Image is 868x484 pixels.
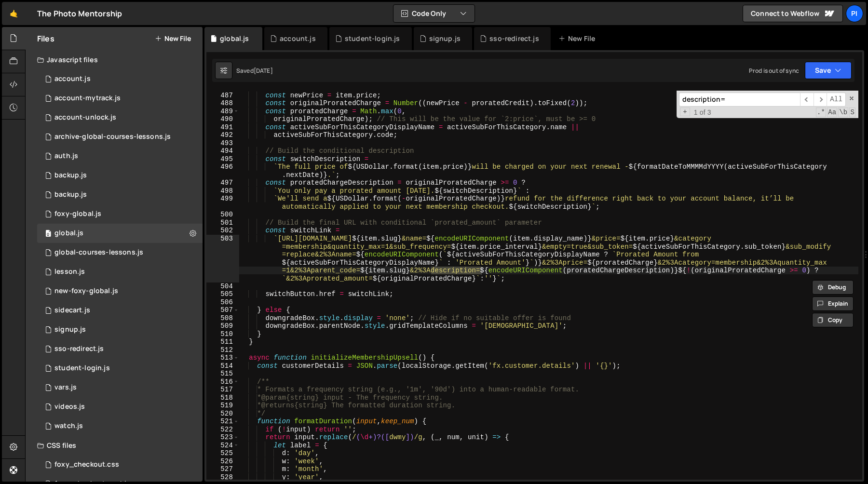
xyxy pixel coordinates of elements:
[54,113,116,122] div: account-unlock.js
[37,320,203,339] div: 13533/35364.js
[206,330,239,338] div: 510
[37,204,203,224] div: 13533/34219.js
[680,108,690,117] span: Toggle Replace mode
[206,354,239,362] div: 513
[206,282,239,291] div: 504
[54,345,104,353] div: sso-redirect.js
[37,147,203,166] div: 13533/34034.js
[54,190,87,199] div: backup.js
[846,5,863,22] a: Pi
[54,287,118,296] div: new-foxy-global.js
[206,378,239,386] div: 516
[206,235,239,282] div: 503
[37,185,203,204] div: 13533/45030.js
[220,34,249,43] div: global.js
[206,338,239,346] div: 511
[812,296,854,311] button: Explain
[206,139,239,148] div: 493
[816,108,826,117] span: RegExp Search
[37,417,203,436] div: 13533/38527.js
[206,346,239,354] div: 512
[45,230,51,238] span: 0
[749,67,799,75] div: Prod is out of sync
[54,422,83,430] div: watch.js
[37,166,203,185] div: 13533/45031.js
[54,133,171,141] div: archive-global-courses-lessons.js
[37,89,203,108] div: 13533/38628.js
[54,268,85,276] div: lesson.js
[206,298,239,307] div: 506
[679,93,800,107] input: Search for
[690,108,715,117] span: 1 of 3
[812,313,854,327] button: Copy
[206,314,239,323] div: 508
[155,35,191,42] button: New File
[206,473,239,482] div: 528
[54,460,119,469] div: foxy_checkout.css
[54,75,91,83] div: account.js
[37,108,203,127] div: 13533/41206.js
[37,8,122,19] div: The Photo Mentorship
[206,155,239,163] div: 495
[206,402,239,410] div: 519
[37,378,203,397] div: 13533/38978.js
[206,123,239,132] div: 491
[206,163,239,179] div: 496
[37,339,203,359] div: 13533/47004.js
[838,108,848,117] span: Whole Word Search
[2,2,26,25] a: 🤙
[206,362,239,370] div: 514
[827,108,837,117] span: CaseSensitive Search
[206,99,239,108] div: 488
[26,50,203,69] div: Javascript files
[254,67,273,75] div: [DATE]
[206,115,239,123] div: 490
[37,301,203,320] div: 13533/43446.js
[37,397,203,417] div: 13533/42246.js
[827,93,846,107] span: Alt-Enter
[558,34,599,43] div: New File
[54,403,85,411] div: videos.js
[206,227,239,235] div: 502
[280,34,316,43] div: account.js
[37,282,203,301] div: 13533/40053.js
[54,325,86,334] div: signup.js
[206,306,239,314] div: 507
[206,442,239,450] div: 524
[54,152,78,161] div: auth.js
[805,62,852,79] button: Save
[26,436,203,455] div: CSS files
[206,108,239,116] div: 489
[54,210,101,218] div: foxy-global.js
[849,108,855,117] span: Search In Selection
[37,262,203,282] div: 13533/35472.js
[393,5,475,22] button: Code Only
[236,67,273,75] div: Saved
[429,34,461,43] div: signup.js
[206,92,239,100] div: 487
[206,417,239,426] div: 521
[812,280,854,295] button: Debug
[206,211,239,219] div: 500
[206,195,239,211] div: 499
[206,179,239,187] div: 497
[54,248,143,257] div: global-courses-lessons.js
[37,33,54,44] h2: Files
[814,93,827,107] span: ​
[743,5,843,22] a: Connect to Webflow
[37,69,203,89] div: 13533/34220.js
[54,306,90,315] div: sidecart.js
[206,465,239,473] div: 527
[206,147,239,155] div: 494
[54,171,87,180] div: backup.js
[206,370,239,378] div: 515
[37,359,203,378] div: 13533/46953.js
[37,127,203,147] div: 13533/43968.js
[206,394,239,402] div: 518
[54,94,121,103] div: account-mytrack.js
[37,455,203,474] div: 13533/38507.css
[206,457,239,466] div: 526
[206,449,239,457] div: 525
[206,410,239,418] div: 520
